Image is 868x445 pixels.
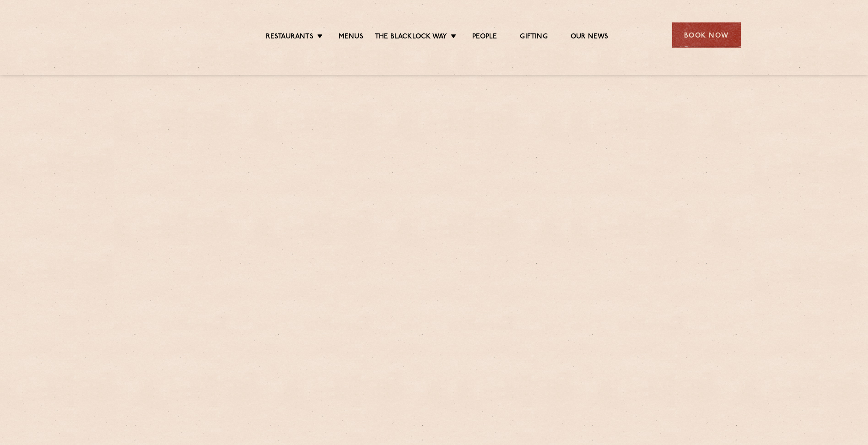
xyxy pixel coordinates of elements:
[339,33,363,43] a: Menus
[266,33,313,43] a: Restaurants
[672,22,741,48] div: Book Now
[128,9,207,61] img: svg%3E
[571,33,609,43] a: Our News
[375,33,447,43] a: The Blacklock Way
[472,33,497,43] a: People
[520,33,547,43] a: Gifting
